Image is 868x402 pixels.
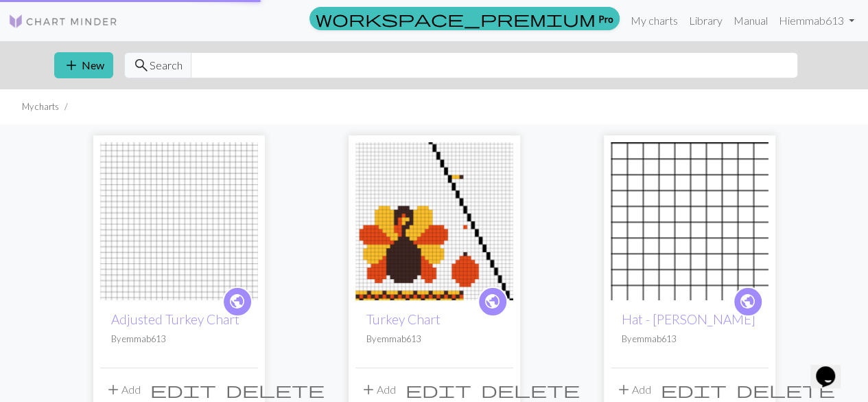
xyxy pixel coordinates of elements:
[683,7,728,34] a: Library
[150,57,183,74] span: Search
[728,7,773,34] a: Manual
[615,380,632,399] span: add
[622,311,755,327] a: Hat - [PERSON_NAME]
[360,380,377,399] span: add
[366,311,441,327] a: Turkey Chart
[739,291,756,312] span: public
[316,9,596,28] span: workspace_premium
[228,288,246,315] i: public
[105,380,121,399] span: add
[100,142,258,300] img: Adjusted Turkey Chart
[63,56,80,75] span: add
[622,333,758,346] p: By emmab613
[309,7,620,30] a: Pro
[661,380,727,399] span: edit
[100,213,258,226] a: Adjusted Turkey Chart
[484,288,501,315] i: public
[484,291,501,312] span: public
[22,100,59,113] li: My charts
[226,380,325,399] span: delete
[810,347,854,388] iframe: chat widget
[481,380,580,399] span: delete
[8,13,118,30] img: Logo
[355,213,513,226] a: Turkey Chart
[625,7,683,34] a: My charts
[150,380,216,399] span: edit
[733,287,763,317] a: public
[773,7,860,34] a: Hiemmab613
[736,380,835,399] span: delete
[661,381,727,398] i: Edit
[406,380,471,399] span: edit
[611,213,769,226] a: Hat - Ann
[366,333,502,346] p: By emmab613
[355,142,513,300] img: Turkey Chart
[406,381,471,398] i: Edit
[133,56,150,75] span: search
[54,52,113,78] button: New
[150,381,216,398] i: Edit
[739,288,756,315] i: public
[111,333,247,346] p: By emmab613
[222,287,253,317] a: public
[611,142,769,300] img: Hat - Ann
[478,287,508,317] a: public
[228,291,246,312] span: public
[111,311,239,327] a: Adjusted Turkey Chart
